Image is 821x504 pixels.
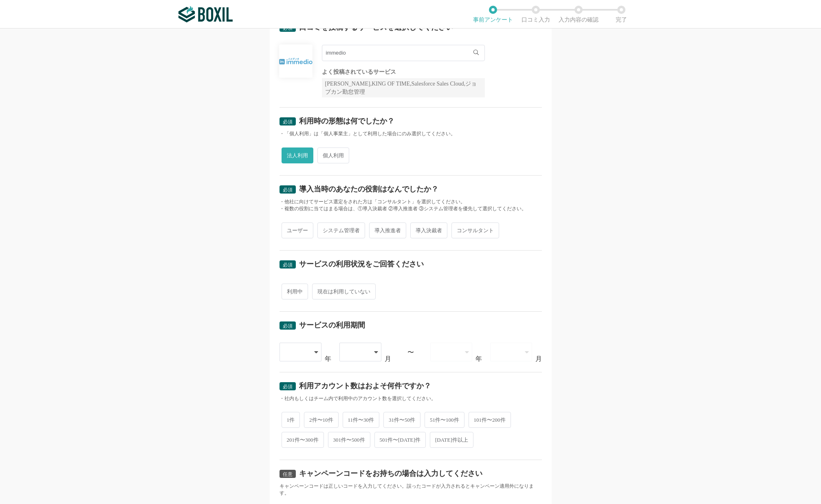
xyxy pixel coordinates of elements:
[282,147,313,163] span: 法人利用
[280,395,542,402] div: ・社内もしくはチーム内で利用中のアカウント数を選択してください。
[369,222,406,238] span: 導入推進者
[407,349,414,356] div: 〜
[280,198,542,205] div: ・他社に向けてサービス選定をされた方は「コンサルタント」を選択してください。
[343,412,380,428] span: 11件〜30件
[383,412,420,428] span: 31件〜50件
[325,356,331,362] div: 年
[282,432,324,448] span: 201件〜300件
[283,384,293,390] span: 必須
[385,356,391,362] div: 月
[178,6,233,22] img: ボクシルSaaS_ロゴ
[410,222,447,238] span: 導入決裁者
[299,260,424,268] div: サービスの利用状況をご回答ください
[299,24,453,31] div: 口コミを投稿するサービスを選択してください
[283,323,293,329] span: 必須
[472,6,515,23] li: 事前アンケート
[299,117,394,125] div: 利用時の形態は何でしたか？
[469,412,511,428] span: 101件〜200件
[600,6,643,23] li: 完了
[475,356,482,362] div: 年
[299,321,365,329] div: サービスの利用期間
[282,412,300,428] span: 1件
[515,6,557,23] li: 口コミ入力
[322,45,485,61] input: サービス名で検索
[283,187,293,193] span: 必須
[299,470,482,477] div: キャンペーンコードをお持ちの場合は入力してください
[312,284,376,299] span: 現在は利用していない
[299,185,438,193] div: 導入当時のあなたの役割はなんでしたか？
[282,222,313,238] span: ユーザー
[283,119,293,125] span: 必須
[557,6,600,23] li: 入力内容の確認
[328,432,370,448] span: 301件〜500件
[430,432,473,448] span: [DATE]件以上
[317,222,365,238] span: システム管理者
[304,412,339,428] span: 2件〜10件
[425,412,464,428] span: 51件〜100件
[283,471,293,477] span: 任意
[280,205,542,212] div: ・複数の役割に当てはまる場合は、①導入決裁者 ②導入推進者 ③システム管理者を優先して選択してください。
[322,69,485,75] div: よく投稿されているサービス
[282,284,308,299] span: 利用中
[280,483,542,497] div: キャンペーンコードは正しいコードを入力してください。誤ったコードが入力されるとキャンペーン適用外になります。
[283,262,293,268] span: 必須
[374,432,426,448] span: 501件〜[DATE]件
[535,356,542,362] div: 月
[322,78,485,97] div: [PERSON_NAME],KING OF TIME,Salesforce Sales Cloud,ジョブカン勤怠管理
[317,147,349,163] span: 個人利用
[451,222,499,238] span: コンサルタント
[299,382,431,390] div: 利用アカウント数はおよそ何件ですか？
[280,130,542,137] div: ・「個人利用」は「個人事業主」として利用した場合にのみ選択してください。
